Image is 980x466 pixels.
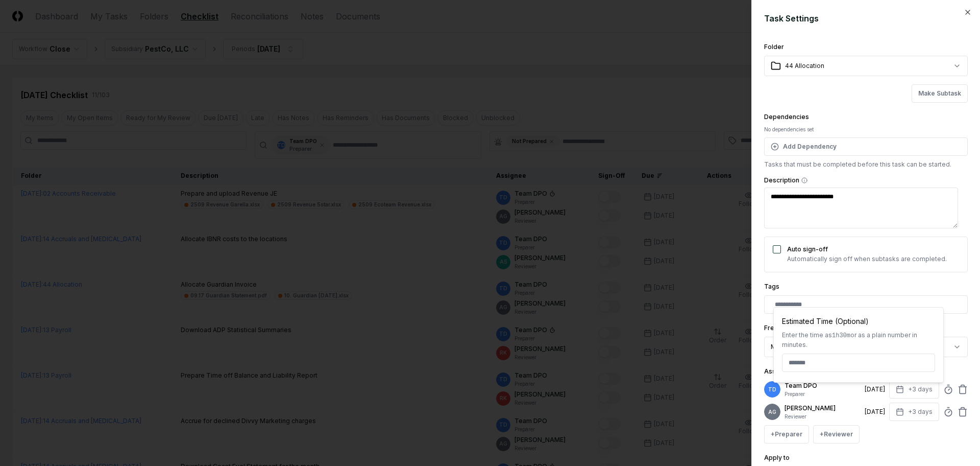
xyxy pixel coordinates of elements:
p: Automatically sign off when subtasks are completed. [787,254,947,264]
button: Make Subtask [912,84,968,103]
button: +3 days [889,403,939,421]
span: 1h30m [832,332,850,339]
div: Estimated Time (Optional) [782,316,935,327]
div: No dependencies set [764,126,968,133]
h2: Task Settings [764,12,968,25]
button: +Preparer [764,425,809,444]
div: Enter the time as or as a plain number in minutes. [782,331,935,349]
label: Frequency [764,324,797,332]
p: Reviewer [785,413,861,421]
label: Apply to [764,454,790,461]
label: Dependencies [764,113,809,121]
button: +Reviewer [813,425,860,444]
p: Preparer [785,390,861,398]
button: Description [801,177,807,183]
p: [PERSON_NAME] [785,404,861,413]
label: Folder [764,43,784,51]
p: Team DPO [785,381,861,390]
span: TD [768,386,776,393]
button: Add Dependency [764,137,968,156]
p: Tasks that must be completed before this task can be started. [764,160,968,169]
label: Tags [764,283,779,290]
label: Description [764,177,968,183]
div: [DATE] [865,385,885,394]
label: Assignees [764,367,797,375]
label: Auto sign-off [787,245,828,253]
div: [DATE] [865,407,885,416]
span: AG [768,408,776,416]
button: +3 days [889,380,939,399]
